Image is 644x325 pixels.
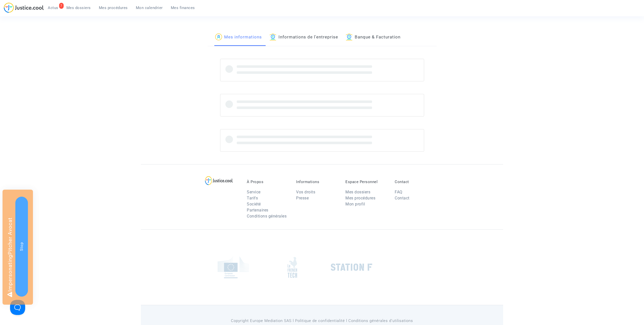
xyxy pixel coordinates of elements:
iframe: Help Scout Beacon - Open [10,300,25,315]
span: Stop [19,242,24,251]
span: Mes finances [171,6,195,10]
a: 7Actus [44,4,62,12]
button: Stop [15,197,28,297]
a: Société [247,202,261,206]
p: Copyright Europe Mediation SAS l Politique de confidentialité l Conditions générales d’utilisa... [208,318,437,324]
img: icon-banque.svg [269,33,276,40]
a: Mes dossiers [345,190,370,194]
a: Mes dossiers [62,4,95,12]
a: Service [247,190,261,194]
p: Contact [395,180,436,184]
span: Actus [48,6,58,10]
a: Informations de l'entreprise [269,29,338,46]
span: Mon calendrier [136,6,163,10]
img: icon-banque.svg [346,33,353,40]
a: Tarifs [247,196,258,200]
a: Mon profil [345,202,365,206]
div: 7 [59,3,64,9]
img: french_tech.png [288,257,297,278]
span: Mes procédures [99,6,128,10]
a: Contact [395,196,410,200]
img: logo-lg.svg [205,176,233,185]
a: Mes finances [167,4,199,12]
div: Impersonating [3,190,33,305]
p: À Propos [247,180,289,184]
a: Vos droits [296,190,315,194]
a: Partenaires [247,208,268,212]
a: Mes informations [215,29,262,46]
img: stationf.png [331,263,372,271]
a: Mes procédures [345,196,375,200]
a: Conditions générales [247,214,287,219]
a: FAQ [395,190,403,194]
a: Mes procédures [95,4,132,12]
p: Espace Personnel [345,180,387,184]
p: Informations [296,180,338,184]
a: Mon calendrier [132,4,167,12]
img: europe_commision.png [218,256,249,278]
a: Banque & Facturation [346,29,400,46]
img: jc-logo.svg [4,3,44,13]
img: icon-passager.svg [215,33,222,40]
span: Mes dossiers [66,6,91,10]
a: Presse [296,196,309,200]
